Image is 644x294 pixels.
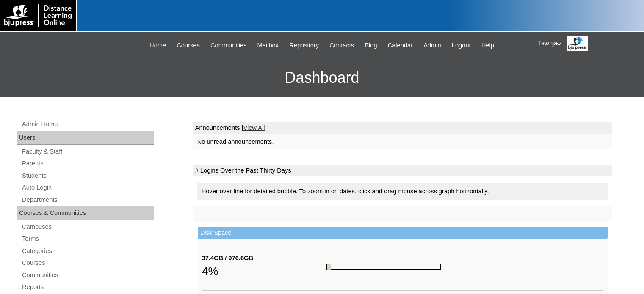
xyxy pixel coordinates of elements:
h3: Dashboard [4,59,640,97]
td: # Logins Over the Past Thirty Days [193,165,612,177]
a: Mailbox [253,41,283,50]
span: Calendar [388,41,413,50]
td: No unread announcements. [193,134,612,150]
a: Help [477,41,498,50]
a: Admin [419,41,445,50]
span: Logout [452,41,471,50]
td: Disk Space [198,227,608,239]
a: Communities [206,41,251,50]
span: Repository [289,41,319,50]
span: Communities [210,41,247,50]
a: View All [243,124,265,131]
img: logo-white.png [4,4,72,27]
span: Help [481,41,494,50]
span: Home [149,41,166,50]
div: Tawnja [538,36,636,51]
div: Users [17,131,154,145]
a: Reports [21,282,154,292]
a: Home [145,41,170,50]
a: Communities [21,270,154,280]
a: Blog [360,41,381,50]
a: Repository [285,41,323,50]
a: Departments [21,195,154,205]
span: Courses [177,41,200,50]
div: 4% [202,263,326,280]
a: Faculty & Staff [21,146,154,157]
a: Parents [21,158,154,169]
div: Hover over line for detailed bubble. To zoom in on dates, click and drag mouse across graph horiz... [197,183,608,200]
a: Auto Login [21,182,154,193]
a: Students [21,170,154,181]
td: Announcements | [193,122,612,134]
span: Mailbox [257,41,279,50]
img: Tawnja / Distance Learning Online Staff [567,36,588,51]
span: Admin [423,41,441,50]
a: Contacts [325,41,358,50]
div: 37.4GB / 976.6GB [202,254,326,263]
a: Courses [172,41,204,50]
a: Calendar [384,41,417,50]
a: Courses [21,258,154,268]
a: Terms [21,234,154,244]
a: Admin Home [21,119,154,129]
a: Logout [448,41,475,50]
span: Blog [365,41,377,50]
a: Campuses [21,222,154,232]
span: Contacts [329,41,354,50]
div: Courses & Communities [17,206,154,220]
a: Categories [21,246,154,256]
